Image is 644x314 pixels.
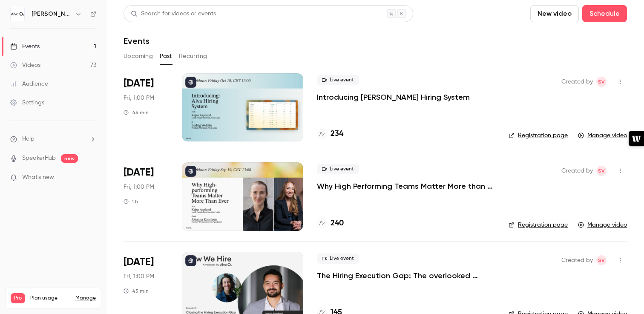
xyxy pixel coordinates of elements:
span: Sara Vinell [596,77,607,87]
span: Sara Vinell [596,166,607,176]
div: Oct 10 Fri, 1:00 PM (Europe/Stockholm) [124,73,168,141]
div: Videos [10,61,40,69]
button: Schedule [582,5,627,22]
a: Manage [75,295,96,302]
span: new [61,154,78,163]
span: Pro [11,293,25,303]
a: Introducing [PERSON_NAME] Hiring System [317,92,470,102]
h1: Events [124,36,149,46]
div: Events [10,42,40,51]
div: Sep 19 Fri, 1:00 PM (Europe/Stockholm) [124,162,168,230]
a: The Hiring Execution Gap: The overlooked challenge holding teams back [317,271,495,281]
button: Upcoming [124,49,153,63]
button: New video [530,5,579,22]
h6: [PERSON_NAME] Labs [32,10,72,18]
span: Fri, 1:00 PM [124,183,154,191]
a: Why High Performing Teams Matter More than Ever [317,181,495,191]
span: Fri, 1:00 PM [124,94,154,102]
a: Registration page [509,221,568,229]
a: Manage video [578,131,627,140]
span: [DATE] [124,255,154,269]
span: SV [598,166,605,176]
div: Settings [10,98,44,107]
div: 45 min [124,109,149,116]
span: Created by [561,166,593,176]
a: 234 [317,128,343,140]
span: What's new [22,173,54,182]
span: Fri, 1:00 PM [124,272,154,281]
span: Created by [561,255,593,265]
div: Search for videos or events [131,9,216,18]
span: Sara Vinell [596,255,607,265]
a: Manage video [578,221,627,229]
a: 240 [317,218,344,229]
a: SpeakerHub [22,154,56,163]
div: 45 min [124,288,149,294]
button: Recurring [179,49,207,63]
h4: 240 [331,218,344,229]
li: help-dropdown-opener [10,135,96,144]
span: Live event [317,254,359,264]
span: Plan usage [30,295,70,302]
span: [DATE] [124,77,154,90]
span: Created by [561,77,593,87]
span: Help [22,135,34,144]
span: Live event [317,164,359,174]
div: 1 h [124,198,138,205]
div: Audience [10,80,48,88]
a: Registration page [509,131,568,140]
img: Alva Labs [11,7,24,21]
span: SV [598,255,605,265]
button: Past [160,49,172,63]
h4: 234 [331,128,343,140]
span: Live event [317,75,359,85]
span: [DATE] [124,166,154,179]
span: SV [598,77,605,87]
